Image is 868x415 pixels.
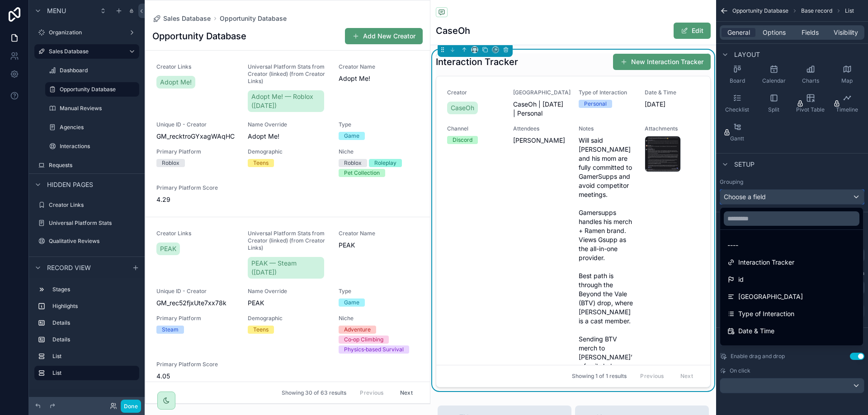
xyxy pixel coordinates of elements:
div: Roleplay [374,159,396,167]
span: [GEOGRAPHIC_DATA] [513,89,568,96]
a: PEAK [156,242,180,255]
a: PEAK — Steam ([DATE]) [248,257,325,279]
span: Demographic [248,148,328,155]
span: Primary Platform [156,148,237,155]
div: Teens [253,326,269,334]
span: Demographic [248,315,328,322]
span: Creator [447,89,502,96]
div: Game [344,298,359,307]
span: Date & Time [645,89,700,96]
span: Unique ID - Creator [156,288,237,295]
div: Roblox [344,159,362,167]
div: Co‑op Climbing [344,336,383,344]
span: Adopt Me! [339,74,419,83]
span: Attachments [645,125,700,132]
span: Type [339,288,419,295]
span: Universal Platform Stats from Creator (linked) (from Creator Links) [248,230,328,252]
span: Niche [339,315,419,322]
span: Notes [579,125,634,132]
span: Showing 30 of 63 results [282,389,346,396]
span: [PERSON_NAME] [513,136,568,145]
span: Sales Database [163,14,211,23]
span: 4.29 [156,195,237,204]
button: Next [394,386,419,400]
span: Type [339,121,419,128]
span: PEAK [248,298,328,308]
span: Adopt Me! [248,132,328,141]
span: Date & Time [738,326,774,336]
span: Channel [738,343,762,354]
a: Adopt Me! [156,76,195,89]
a: Adopt Me! — Roblox ([DATE]) [248,90,325,112]
div: Steam [162,326,179,334]
div: Pet Collection [344,169,380,177]
span: GM_rec52fjxUte7xx78k [156,298,237,308]
div: Teens [253,159,269,167]
div: Physics‑based Survival [344,345,404,354]
span: ---- [727,240,738,251]
span: [DATE] [645,100,700,109]
span: Niche [339,148,419,155]
div: Game [344,132,359,140]
button: New Interaction Tracker [613,54,711,70]
span: Adopt Me! [160,78,192,87]
a: Sales Database [152,14,211,23]
span: Channel [447,125,502,132]
span: Creator Name [339,230,419,237]
div: Adventure [344,326,371,334]
span: PEAK — Steam ([DATE]) [251,259,321,277]
span: 4.05 [156,372,237,381]
span: Unique ID - Creator [156,121,237,128]
span: CaseOh [451,103,474,112]
a: Creator LinksPEAKUniversal Platform Stats from Creator (linked) (from Creator Links)PEAK — Steam ... [146,217,430,393]
a: Opportunity Database [220,14,287,23]
span: Type of Interaction [579,89,634,96]
button: Edit [674,23,711,39]
span: Adopt Me! — Roblox ([DATE]) [251,92,321,110]
span: Creator Links [156,230,237,237]
h1: Opportunity Database [152,30,246,42]
span: PEAK [339,241,419,250]
span: Type of Interaction [738,308,794,319]
span: CaseOh | [DATE] | Personal [513,100,568,118]
div: Roblox [162,159,179,167]
span: GM_recktroGYxagWAqHC [156,132,237,141]
button: Add New Creator [345,28,423,44]
span: Interaction Tracker [738,257,794,268]
span: Name Override [248,288,328,295]
span: [GEOGRAPHIC_DATA] [738,291,803,302]
h1: Interaction Tracker [436,56,518,68]
span: Primary Platform Score [156,184,237,191]
span: PEAK [160,244,176,253]
span: Primary Platform Score [156,361,237,368]
span: id [738,274,744,285]
a: Creator LinksAdopt Me!Universal Platform Stats from Creator (linked) (from Creator Links)Adopt Me... [146,51,430,217]
span: Creator Name [339,63,419,70]
div: Personal [584,100,607,108]
div: Discord [453,136,472,144]
span: Showing 1 of 1 results [572,373,627,380]
h1: CaseOh [436,24,470,37]
span: Attendees [513,125,568,132]
span: Name Override [248,121,328,128]
span: Universal Platform Stats from Creator (linked) (from Creator Links) [248,63,328,85]
span: Creator Links [156,63,237,70]
a: CaseOh [447,102,478,114]
span: Primary Platform [156,315,237,322]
